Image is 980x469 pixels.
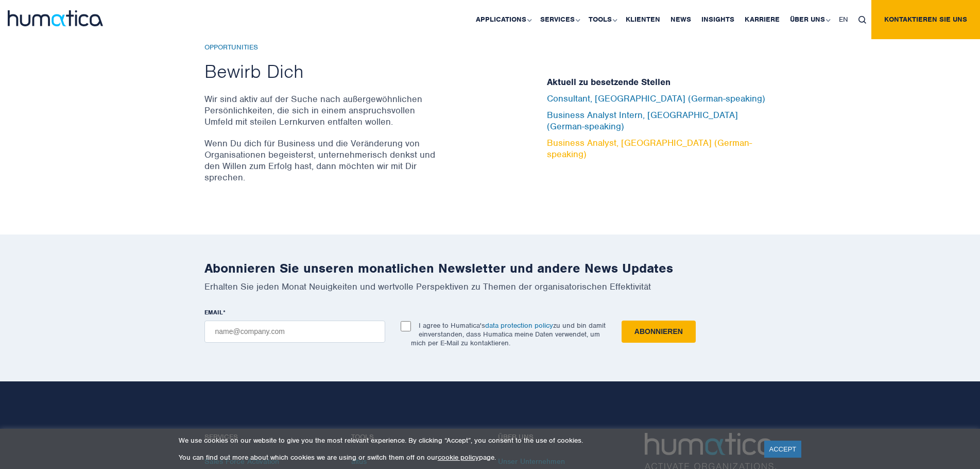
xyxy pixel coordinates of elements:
[8,10,103,26] img: logo
[401,321,411,331] input: I agree to Humatica'sdata protection policyzu und bin damit einverstanden, dass Humatica meine Da...
[204,260,776,276] h2: Abonnieren Sie unseren monatlichen Newsletter und andere News Updates
[858,16,866,24] img: search_icon
[204,281,776,292] p: Erhalten Sie jeden Monat Neuigkeiten und wertvolle Perspektiven zu Themen der organisatorischen E...
[179,453,751,462] p: You can find out more about which cookies we are using or switch them off on our page.
[204,59,444,83] h2: Bewirb Dich
[204,93,444,127] p: Wir sind aktiv auf der Suche nach außergewöhnlichen Persönlichkeiten, die sich in einem anspruchs...
[547,109,738,132] a: Business Analyst Intern, [GEOGRAPHIC_DATA] (German-speaking)
[411,321,606,347] p: I agree to Humatica's zu und bin damit einverstanden, dass Humatica meine Daten verwendet, um mic...
[547,93,765,104] a: Consultant, [GEOGRAPHIC_DATA] (German-speaking)
[204,43,444,52] h6: Opportunities
[204,308,223,316] span: EMAIL
[204,321,385,343] input: name@company.com
[839,15,848,24] span: EN
[622,321,696,343] input: Abonnieren
[547,137,752,160] a: Business Analyst, [GEOGRAPHIC_DATA] (German-speaking)
[179,436,751,445] p: We use cookies on our website to give you the most relevant experience. By clicking “Accept”, you...
[204,138,444,183] p: Wenn Du dich für Business und die Veränderung von Organisationen begeisterst, unternehmerisch den...
[438,453,479,462] a: cookie policy
[485,321,553,330] a: data protection policy
[547,77,776,88] h5: Aktuell zu besetzende Stellen
[764,441,802,458] a: ACCEPT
